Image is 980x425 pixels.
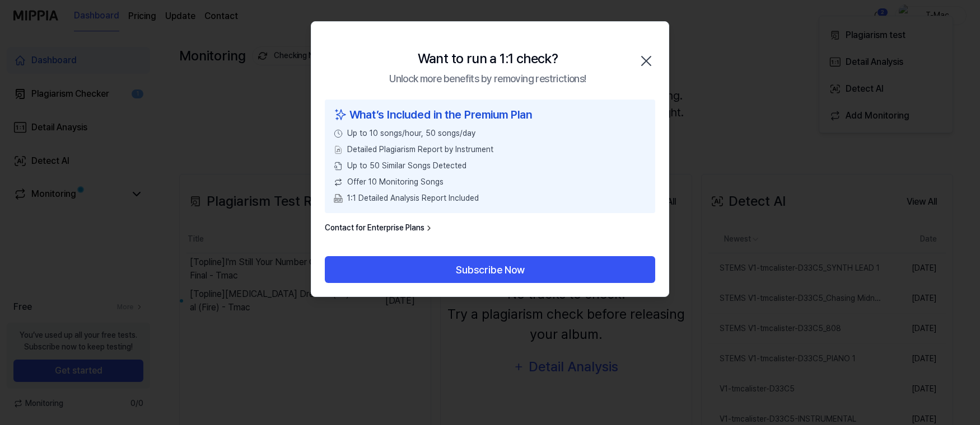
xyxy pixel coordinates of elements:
[347,144,493,155] span: Detailed Plagiarism Report by Instrument
[389,71,586,86] div: Unlock more benefits by removing restrictions!
[325,256,655,283] button: Subscribe Now
[347,192,479,204] span: 1:1 Detailed Analysis Report Included
[325,222,433,234] a: Contact for Enterprise Plans
[334,194,343,203] img: PDF Download
[347,176,444,188] span: Offer 10 Monitoring Songs
[347,127,475,139] span: Up to 10 songs/hour, 50 songs/day
[347,160,466,172] span: Up to 50 Similar Songs Detected
[334,145,343,154] img: File Select
[334,106,646,123] div: What’s Included in the Premium Plan
[334,106,347,123] img: sparkles icon
[418,49,558,69] div: Want to run a 1:1 check?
